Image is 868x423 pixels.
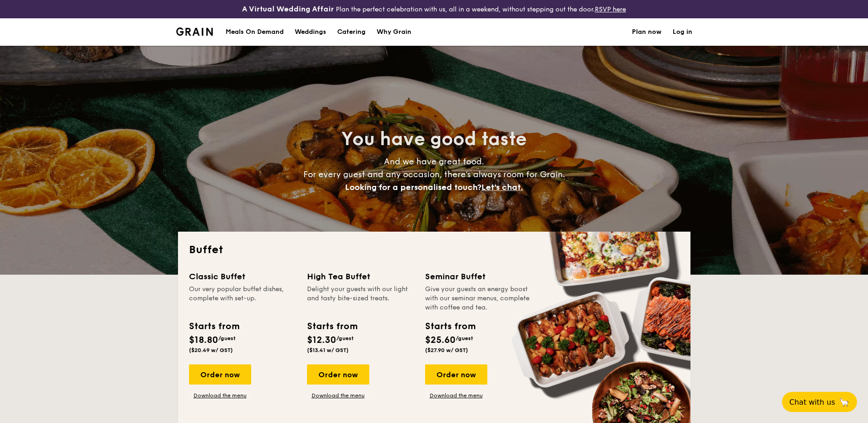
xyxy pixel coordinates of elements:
[218,335,236,342] span: /guest
[481,182,523,192] span: Let's chat.
[189,335,218,346] span: $18.80
[289,18,332,46] a: Weddings
[307,364,369,385] div: Order now
[377,18,411,46] div: Why Grain
[371,18,417,46] a: Why Grain
[189,347,233,353] span: ($20.49 w/ GST)
[176,27,213,36] a: Logotype
[307,392,369,399] a: Download the menu
[425,320,475,333] div: Starts from
[303,157,565,192] span: And we have great food. For every guest and any occasion, there’s always room for Grain.
[425,285,532,312] div: Give your guests an energy boost with our seminar menus, complete with coffee and tea.
[425,392,487,399] a: Download the menu
[307,320,357,333] div: Starts from
[673,18,692,46] a: Log in
[456,335,473,342] span: /guest
[425,364,487,385] div: Order now
[242,4,334,15] h4: A Virtual Wedding Affair
[336,335,354,342] span: /guest
[839,397,850,407] span: 🦙
[341,128,527,150] span: You have good taste
[345,182,481,192] span: Looking for a personalised touch?
[226,18,284,46] div: Meals On Demand
[189,364,251,385] div: Order now
[307,270,414,283] div: High Tea Buffet
[189,243,679,257] h2: Buffet
[220,18,289,46] a: Meals On Demand
[425,335,456,346] span: $25.60
[789,398,835,407] span: Chat with us
[171,4,698,15] div: Plan the perfect celebration with us, all in a weekend, without stepping out the door.
[337,18,366,46] h1: Catering
[176,27,213,36] img: Grain
[332,18,371,46] a: Catering
[425,347,468,353] span: ($27.90 w/ GST)
[307,285,414,312] div: Delight your guests with our light and tasty bite-sized treats.
[189,392,251,399] a: Download the menu
[782,392,857,412] button: Chat with us🦙
[425,270,532,283] div: Seminar Buffet
[632,18,662,46] a: Plan now
[595,5,626,13] a: RSVP here
[307,347,349,353] span: ($13.41 w/ GST)
[189,270,296,283] div: Classic Buffet
[307,335,336,346] span: $12.30
[189,285,296,312] div: Our very popular buffet dishes, complete with set-up.
[295,18,326,46] div: Weddings
[189,320,239,333] div: Starts from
